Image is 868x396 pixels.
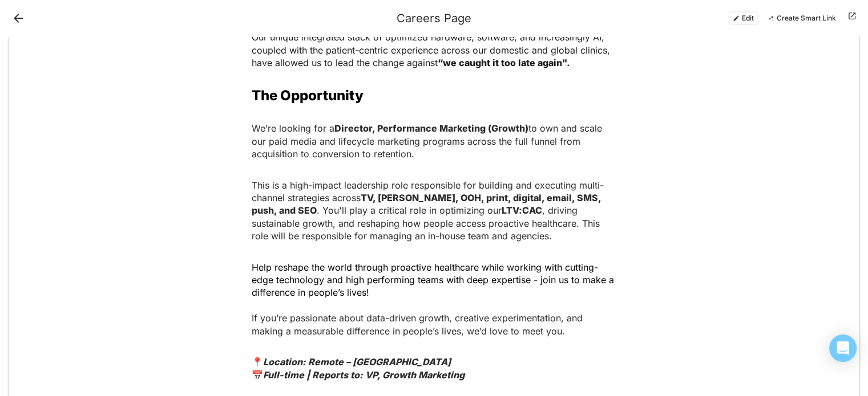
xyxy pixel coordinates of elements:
[397,11,471,25] div: Careers Page
[252,262,617,299] span: Help reshape the world through proactive healthcare while working with cutting-edge technology an...
[334,123,528,134] strong: Director, Performance Marketing (Growth)
[252,356,465,380] strong: 📍 📅
[252,261,617,337] p: If you’re passionate about data-driven growth, creative experimentation, and making a measurable ...
[9,9,27,27] button: Back
[728,11,758,25] button: Edit
[263,356,451,368] em: Location: Remote – [GEOGRAPHIC_DATA]
[763,11,841,25] button: Create Smart Link
[438,57,570,68] strong: “we caught it too late again".
[252,192,603,216] strong: TV, [PERSON_NAME], OOH, print, digital, email, SMS, push, and SEO
[252,122,617,160] p: We’re looking for a to own and scale our paid media and lifecycle marketing programs across the f...
[502,205,542,216] strong: LTV:CAC
[263,369,465,381] em: Full-time | Reports to: VP, Growth Marketing
[252,87,364,104] strong: The Opportunity
[829,334,857,362] div: Open Intercom Messenger
[252,179,617,243] p: This is a high-impact leadership role responsible for building and executing multi-channel strate...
